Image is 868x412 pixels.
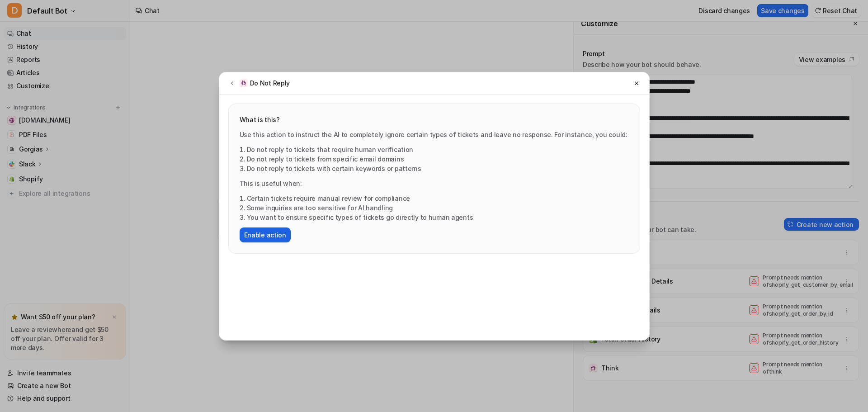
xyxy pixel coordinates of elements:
li: Do not reply to tickets that require human verification [247,145,629,154]
h2: Do Not Reply [250,78,290,88]
li: Certain tickets require manual review for compliance [247,194,629,203]
li: Some inquiries are too sensitive for AI handling [247,203,629,213]
button: Enable action [240,227,291,242]
img: chat [239,79,248,87]
li: You want to ensure specific types of tickets go directly to human agents [247,213,629,222]
p: Use this action to instruct the AI to completely ignore certain types of tickets and leave no res... [240,130,629,139]
h3: What is this? [240,115,629,124]
p: This is useful when: [240,179,629,188]
li: Do not reply to tickets from specific email domains [247,154,629,164]
li: Do not reply to tickets with certain keywords or patterns [247,164,629,173]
